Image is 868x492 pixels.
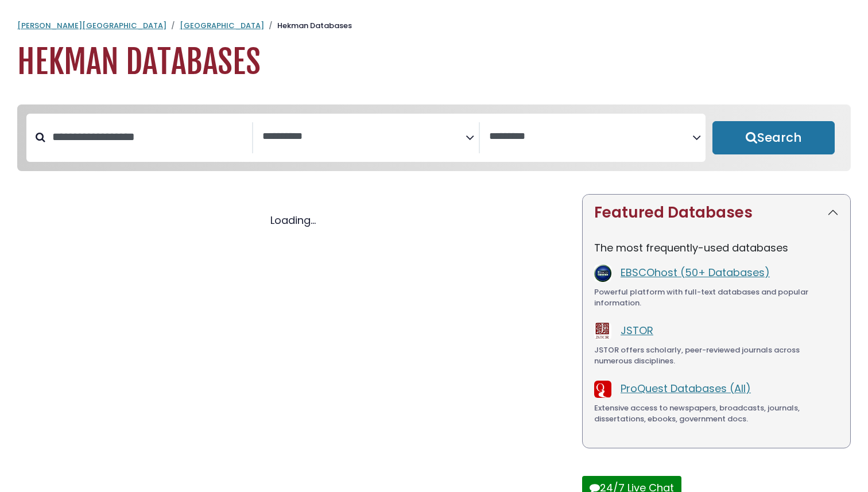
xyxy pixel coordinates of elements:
div: Loading... [17,212,568,228]
nav: Search filters [17,104,851,171]
div: Extensive access to newspapers, broadcasts, journals, dissertations, ebooks, government docs. [594,402,839,425]
a: JSTOR [621,323,653,338]
div: Powerful platform with full-text databases and popular information. [594,286,839,309]
textarea: Search [489,131,692,143]
a: [GEOGRAPHIC_DATA] [180,20,264,31]
button: Submit for Search Results [712,121,835,154]
a: EBSCOhost (50+ Databases) [621,265,770,280]
li: Hekman Databases [264,20,352,32]
h1: Hekman Databases [17,43,851,82]
input: Search database by title or keyword [45,127,252,146]
textarea: Search [262,131,466,143]
div: JSTOR offers scholarly, peer-reviewed journals across numerous disciplines. [594,344,839,367]
button: Featured Databases [583,195,850,231]
a: [PERSON_NAME][GEOGRAPHIC_DATA] [17,20,166,31]
nav: breadcrumb [17,20,851,32]
p: The most frequently-used databases [594,240,839,255]
a: ProQuest Databases (All) [621,381,751,396]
